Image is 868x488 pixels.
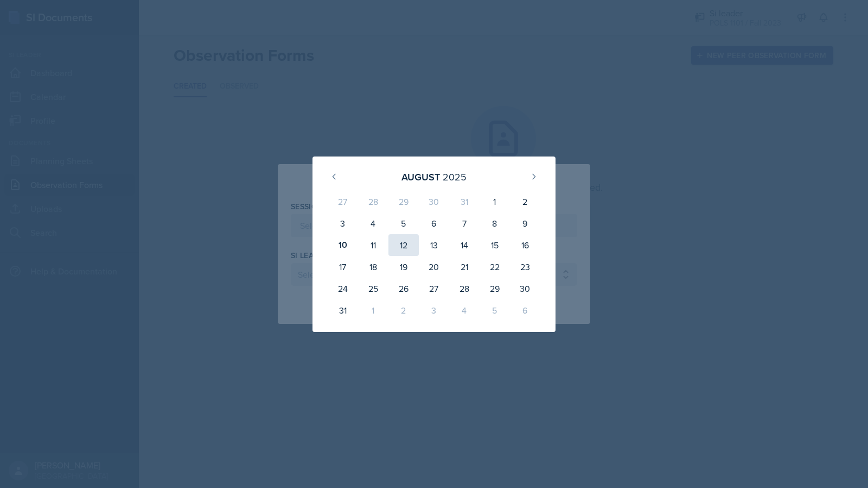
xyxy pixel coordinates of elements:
[480,212,510,234] div: 8
[419,234,449,256] div: 13
[388,234,419,256] div: 12
[358,256,388,278] div: 18
[328,212,358,234] div: 3
[449,191,480,212] div: 31
[328,234,358,256] div: 10
[419,299,449,321] div: 3
[443,170,467,184] div: 2025
[401,170,440,184] div: August
[388,299,419,321] div: 2
[510,299,540,321] div: 6
[388,191,419,212] div: 29
[510,256,540,278] div: 23
[358,299,388,321] div: 1
[419,256,449,278] div: 20
[510,278,540,299] div: 30
[449,234,480,256] div: 14
[510,191,540,212] div: 2
[358,278,388,299] div: 25
[388,212,419,234] div: 5
[480,278,510,299] div: 29
[358,212,388,234] div: 4
[328,191,358,212] div: 27
[510,212,540,234] div: 9
[358,234,388,256] div: 11
[480,256,510,278] div: 22
[480,234,510,256] div: 15
[480,299,510,321] div: 5
[328,299,358,321] div: 31
[449,278,480,299] div: 28
[419,278,449,299] div: 27
[510,234,540,256] div: 16
[419,212,449,234] div: 6
[449,212,480,234] div: 7
[449,299,480,321] div: 4
[388,278,419,299] div: 26
[480,191,510,212] div: 1
[328,256,358,278] div: 17
[358,191,388,212] div: 28
[419,191,449,212] div: 30
[388,256,419,278] div: 19
[328,278,358,299] div: 24
[449,256,480,278] div: 21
